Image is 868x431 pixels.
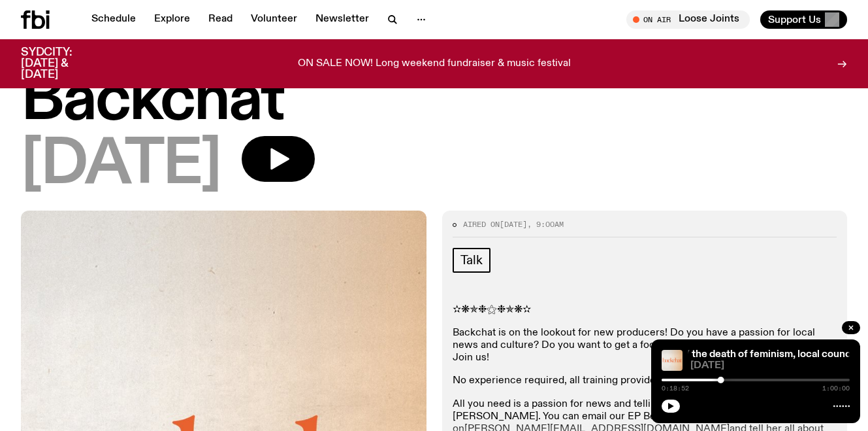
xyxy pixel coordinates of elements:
span: Support Us [768,14,821,26]
a: Schedule [84,10,144,29]
span: [DATE] [500,219,527,230]
h1: Backchat [21,72,847,131]
span: 0:18:52 [662,385,689,392]
a: Newsletter [308,10,377,29]
button: On AirLoose Joints [626,10,750,29]
a: Explore [146,10,198,29]
a: Read [201,10,240,29]
span: Aired on [463,219,500,230]
p: Backchat is on the lookout for new producers! Do you have a passion for local news and culture? D... [453,327,837,365]
p: No experience required, all training provided. [453,375,837,387]
span: Talk [460,253,483,267]
p: ✫❋✯❉⚝❉✯❋✫ [453,304,837,317]
h3: SYDCITY: [DATE] & [DATE] [21,47,104,80]
span: 1:00:00 [822,385,850,392]
a: Volunteer [243,10,305,29]
span: [DATE] [690,361,850,371]
button: Support Us [760,10,847,29]
a: Talk [453,248,490,273]
p: ON SALE NOW! Long weekend fundraiser & music festival [298,58,571,70]
span: [DATE] [21,136,221,195]
span: , 9:00am [527,219,564,230]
